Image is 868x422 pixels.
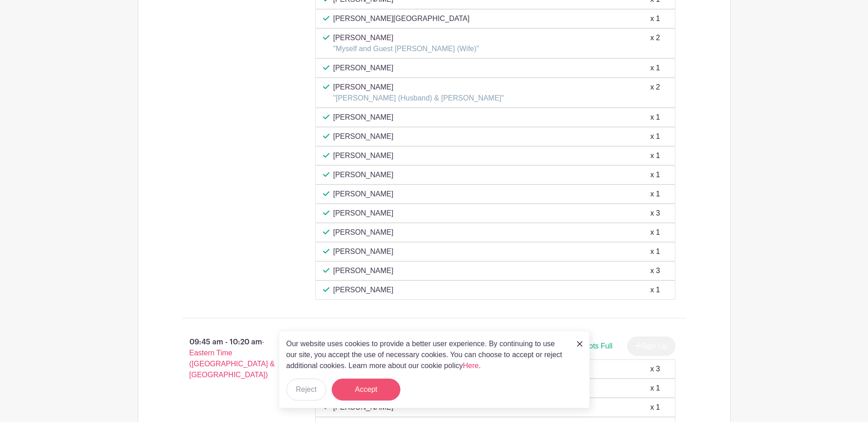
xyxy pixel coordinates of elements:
div: x 1 [650,285,660,295]
p: [PERSON_NAME] [333,189,394,200]
p: [PERSON_NAME] [333,63,394,74]
p: "Myself and Guest [PERSON_NAME] (Wife)" [333,43,479,54]
p: "[PERSON_NAME] (Husband) & [PERSON_NAME]" [333,93,504,104]
div: x 2 [650,82,660,104]
p: 09:45 am - 10:20 am [167,333,301,384]
div: x 1 [650,246,660,257]
div: x 1 [650,13,660,24]
div: x 3 [650,208,660,219]
div: x 2 [650,32,660,54]
p: [PERSON_NAME] [333,82,504,93]
div: x 1 [650,383,660,394]
p: [PERSON_NAME] [333,246,394,257]
div: x 1 [650,402,660,413]
span: Spots Full [580,342,612,350]
p: [PERSON_NAME] [333,285,394,295]
button: Accept [332,379,400,401]
p: [PERSON_NAME] [333,227,394,238]
p: [PERSON_NAME] [333,169,394,180]
div: x 1 [650,150,660,161]
p: [PERSON_NAME] [333,150,394,161]
div: x 1 [650,131,660,142]
p: [PERSON_NAME][GEOGRAPHIC_DATA] [333,13,469,24]
div: x 3 [650,364,660,375]
button: Reject [286,379,326,401]
p: [PERSON_NAME] [333,131,394,142]
div: x 1 [650,63,660,74]
div: x 1 [650,169,660,180]
div: x 1 [650,227,660,238]
p: Our website uses cookies to provide a better user experience. By continuing to use our site, you ... [286,338,567,371]
span: - Eastern Time ([GEOGRAPHIC_DATA] & [GEOGRAPHIC_DATA]) [189,338,275,379]
p: [PERSON_NAME] [333,112,394,123]
a: Here [463,362,479,369]
p: [PERSON_NAME] [333,32,479,43]
div: x 1 [650,189,660,200]
div: x 3 [650,265,660,276]
div: x 1 [650,112,660,123]
p: [PERSON_NAME] [333,265,394,276]
img: close_button-5f87c8562297e5c2d7936805f587ecaba9071eb48480494691a3f1689db116b3.svg [577,341,582,347]
p: [PERSON_NAME] [333,208,394,219]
